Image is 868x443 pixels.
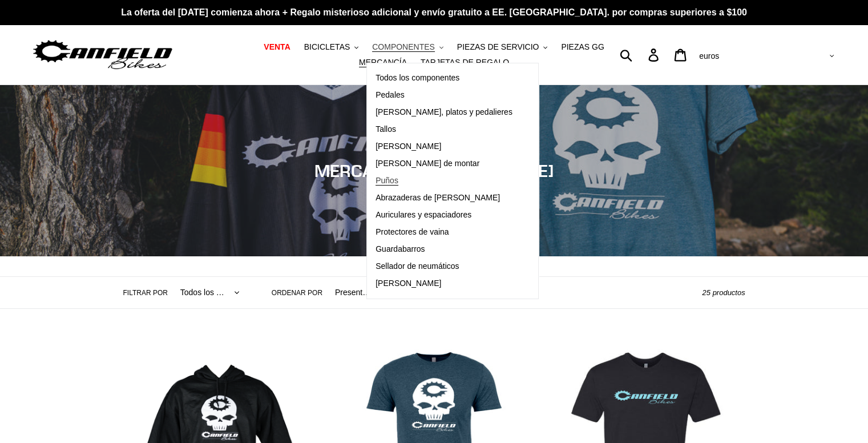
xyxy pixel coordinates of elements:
[264,42,290,51] font: VENTA
[304,42,350,51] font: BICICLETAS
[376,244,425,253] font: Guardabarros
[376,90,405,99] font: Pedales
[367,207,521,224] a: Auriculares y espaciadores
[451,39,554,55] button: PIEZAS DE SERVICIO
[376,142,441,151] font: [PERSON_NAME]
[298,39,365,55] button: BICICLETAS
[421,58,509,67] font: TARJETAS DE REGALO
[555,39,609,55] a: PIEZAS GG
[376,193,500,202] font: Abrazaderas de [PERSON_NAME]
[353,55,413,70] a: MERCANCÍA
[376,73,459,82] font: Todos los componentes
[366,39,449,55] button: COMPONENTES
[121,7,747,17] font: La oferta del [DATE] comienza ahora + Regalo misterioso adicional y envío gratuito a EE. [GEOGRAP...
[367,172,521,190] a: Puños
[561,42,604,51] font: PIEZAS GG
[415,55,515,70] a: TARJETAS DE REGALO
[359,58,407,67] font: MERCANCÍA
[376,124,396,134] font: Tallos
[123,289,168,297] font: Filtrar por
[367,224,521,241] a: Protectores de vaina
[367,138,521,155] a: [PERSON_NAME]
[31,37,174,73] img: Bicicletas Canfield
[376,227,449,236] font: Protectores de vaina
[367,104,521,121] a: [PERSON_NAME], platos y pedalieres
[367,155,521,172] a: [PERSON_NAME] de montar
[272,289,322,297] font: Ordenar por
[376,176,398,185] font: Puños
[367,190,521,207] a: Abrazaderas de [PERSON_NAME]
[376,107,512,116] font: [PERSON_NAME], platos y pedalieres
[376,279,441,288] font: [PERSON_NAME]
[457,42,539,51] font: PIEZAS DE SERVICIO
[367,241,521,258] a: Guardabarros
[367,258,521,275] a: Sellador de neumáticos
[367,87,521,104] a: Pedales
[702,288,745,297] font: 25 productos
[626,42,655,67] input: Buscar
[376,210,471,219] font: Auriculares y espaciadores
[376,261,459,271] font: Sellador de neumáticos
[376,159,479,168] font: [PERSON_NAME] de montar
[314,160,554,181] font: MERCANCÍA [PERSON_NAME]
[367,70,521,87] a: Todos los componentes
[367,121,521,138] a: Tallos
[258,39,296,55] a: VENTA
[372,42,435,51] font: COMPONENTES
[367,275,521,292] a: [PERSON_NAME]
